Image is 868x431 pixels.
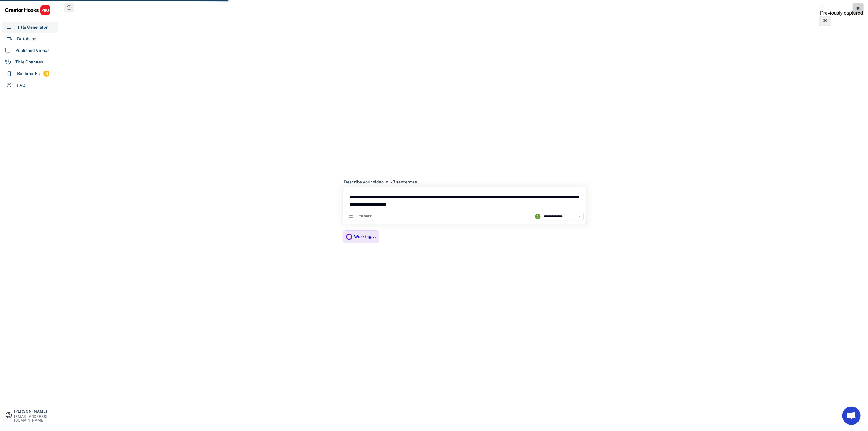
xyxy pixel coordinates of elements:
[359,214,372,218] div: TRIGGER
[354,234,376,239] div: Working...
[344,179,417,185] div: Describe your video in 1-3 sentences
[842,407,861,425] a: Open chat
[43,71,49,76] div: 18
[17,36,36,42] div: Database
[17,71,40,77] div: Bookmarks
[17,24,48,31] div: Title Generator
[17,82,26,89] div: FAQ
[535,214,541,219] img: unnamed.jpg
[5,5,51,16] img: CHPRO%20Logo.svg
[15,59,43,65] div: Title Changes
[14,409,56,413] div: [PERSON_NAME]
[14,415,56,422] div: [EMAIL_ADDRESS][DOMAIN_NAME]
[15,47,49,54] div: Published Videos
